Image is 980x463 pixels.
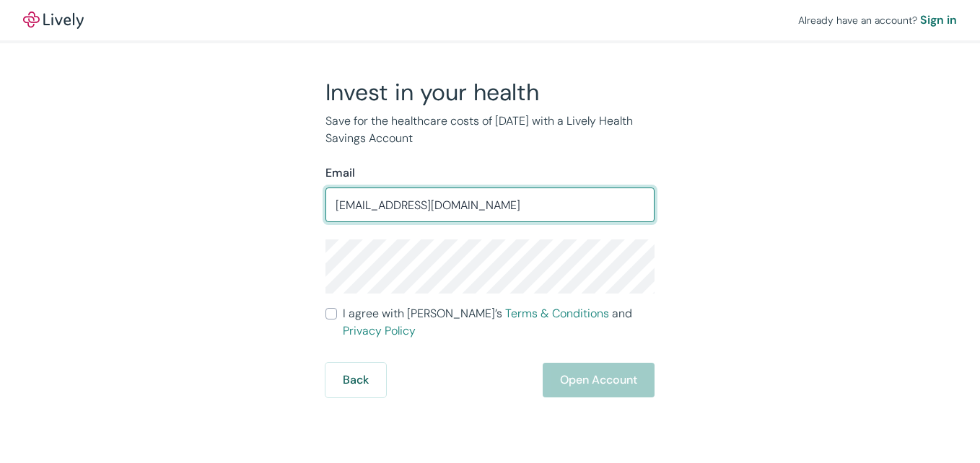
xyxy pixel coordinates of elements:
span: I agree with [PERSON_NAME]’s and [343,305,655,340]
img: Lively [23,12,84,29]
button: Back [325,363,386,397]
a: Terms & Conditions [505,306,609,321]
div: Already have an account? [798,12,957,29]
a: LivelyLively [23,12,84,29]
a: Sign in [920,12,957,29]
h2: Invest in your health [325,78,655,107]
label: Email [325,164,355,182]
a: Privacy Policy [343,323,416,338]
p: Save for the healthcare costs of [DATE] with a Lively Health Savings Account [325,113,655,147]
